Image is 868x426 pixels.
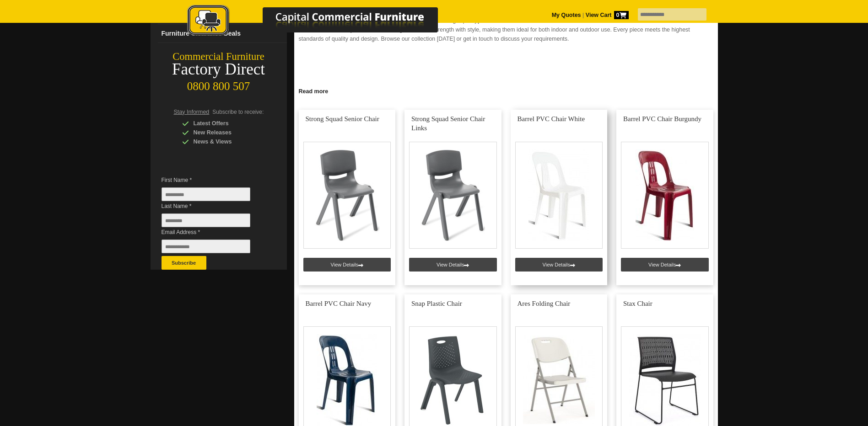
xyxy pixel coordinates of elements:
[162,240,250,253] input: Email Address *
[151,63,287,76] div: Factory Direct
[162,5,482,38] img: Capital Commercial Furniture Logo
[552,12,581,18] a: My Quotes
[162,256,206,270] button: Subscribe
[151,50,287,63] div: Commercial Furniture
[212,109,264,115] span: Subscribe to receive:
[162,213,250,227] input: Last Name *
[162,202,264,211] span: Last Name *
[162,5,482,41] a: Capital Commercial Furniture Logo
[182,137,269,146] div: News & Views
[151,75,287,93] div: 0800 800 507
[299,84,713,97] h2: Why Choose Plastic Chairs?
[584,12,628,18] a: View Cart0
[174,109,210,115] span: Stay Informed
[614,11,629,19] span: 0
[294,85,718,96] a: Click to read more
[586,12,629,18] strong: View Cart
[182,119,269,128] div: Latest Offers
[162,228,264,237] span: Email Address *
[158,24,287,43] a: Furniture Clearance Deals
[162,187,250,201] input: First Name *
[299,16,713,43] p: Capital Commercial Furniture is a factory-direct provider of high-quality that establishments can...
[162,176,264,185] span: First Name *
[182,128,269,137] div: New Releases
